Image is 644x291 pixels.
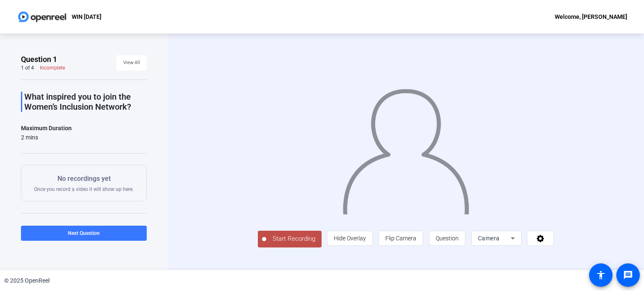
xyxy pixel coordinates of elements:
button: Flip Camera [379,231,423,246]
div: Welcome, [PERSON_NAME] [555,12,627,22]
p: What inspired you to join the Women’s Inclusion Network? [24,92,147,112]
img: OpenReel logo [17,8,68,25]
div: 1 of 4 [21,64,34,71]
button: Next Question [21,226,147,241]
mat-icon: message [623,270,633,280]
mat-icon: accessibility [596,270,606,280]
p: WIN [DATE] [72,12,101,22]
div: Once you record a video it will show up here. [34,174,134,193]
img: overlay [342,81,470,214]
button: Start Recording [258,231,322,247]
button: Question [429,231,465,246]
div: 2 mins [21,133,72,142]
span: Start Recording [266,234,322,244]
button: Hide Overlay [327,231,373,246]
span: Hide Overlay [334,235,366,242]
span: View All [123,57,140,69]
span: Camera [478,235,500,242]
p: No recordings yet [34,174,134,184]
div: Maximum Duration [21,123,72,133]
span: Next Question [68,230,100,236]
div: © 2025 OpenReel [4,276,49,285]
span: Question [436,235,459,242]
span: Question 1 [21,54,57,64]
div: Incomplete [40,64,65,71]
span: Flip Camera [385,235,416,242]
button: View All [117,55,147,70]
